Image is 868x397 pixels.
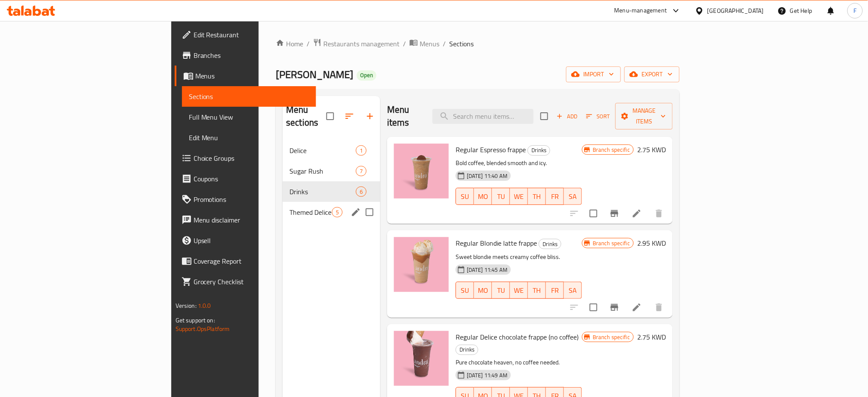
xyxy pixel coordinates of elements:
div: [GEOGRAPHIC_DATA] [707,6,764,15]
div: items [356,186,367,197]
span: Open [357,72,376,79]
span: Branch specific [589,239,633,247]
span: TU [495,190,507,203]
span: Drinks [456,345,478,355]
span: Edit Restaurant [194,30,310,40]
span: Promotions [194,194,310,205]
button: import [566,66,621,82]
nav: breadcrumb [276,38,680,49]
button: WE [510,188,528,205]
span: SU [459,190,471,203]
span: Manage items [622,105,666,127]
span: Themed Delice [289,207,332,217]
div: Drinks [539,239,561,249]
a: Menus [175,66,316,86]
button: SU [456,188,474,205]
div: items [356,145,367,156]
span: Add item [553,110,581,123]
a: Promotions [175,189,316,210]
span: Sections [449,39,474,49]
span: Sort items [581,110,615,123]
input: search [433,109,534,124]
button: WE [510,282,528,299]
nav: Menu sections [283,137,380,226]
div: Drinks6 [283,181,380,202]
a: Menus [409,38,439,49]
p: Bold coffee, blended smooth and icy. [456,158,582,168]
a: Support.OpsPlatform [176,323,230,334]
span: MO [477,284,489,297]
span: Regular Delice chocolate frappe (no coffee) [456,331,579,343]
a: Menu disclaimer [175,210,316,230]
button: Sort [584,110,612,123]
button: Add section [360,106,380,126]
a: Choice Groups [175,148,316,168]
span: FR [549,284,561,297]
div: Drinks [528,145,550,156]
img: Regular Delice chocolate frappe (no coffee) [394,331,449,386]
div: Themed Delice5edit [283,202,380,223]
span: Branches [194,50,310,60]
span: Delice [289,145,356,156]
div: Sugar Rush [289,166,356,176]
span: Version: [176,300,197,311]
a: Edit menu item [632,302,642,313]
span: Full Menu View [189,112,310,122]
button: TH [528,282,546,299]
button: Branch-specific-item [604,203,625,224]
a: Branches [175,45,316,66]
span: Select to update [585,205,603,223]
span: 1 [356,147,366,155]
span: Edit Menu [189,132,310,143]
button: TU [492,282,510,299]
li: / [443,39,446,49]
button: delete [649,203,669,224]
button: Add [553,110,581,123]
img: Regular Blondie latte frappe [394,237,449,292]
span: SU [459,284,471,297]
button: SA [564,282,582,299]
span: 7 [356,167,366,175]
a: Edit Menu [182,127,316,148]
span: Coupons [194,174,310,184]
button: MO [474,282,492,299]
span: Branch specific [589,146,633,154]
span: export [631,69,673,80]
span: Drinks [289,186,356,197]
button: FR [546,282,564,299]
span: Grocery Checklist [194,277,310,287]
div: Sugar Rush7 [283,161,380,181]
div: Drinks [456,345,478,355]
div: Delice1 [283,140,380,161]
button: export [624,66,680,82]
a: Edit menu item [632,208,642,219]
li: / [403,39,406,49]
button: FR [546,188,564,205]
button: edit [349,206,362,219]
span: Sort [586,111,610,121]
span: Regular Espresso frappe [456,143,526,156]
span: F [853,6,856,15]
span: SA [567,284,579,297]
a: Sections [182,86,316,107]
span: Branch specific [589,333,633,341]
a: Full Menu View [182,107,316,127]
a: Restaurants management [313,38,400,49]
button: Branch-specific-item [604,297,625,318]
span: 5 [332,208,342,217]
span: WE [513,284,525,297]
span: MO [477,190,489,203]
div: Menu-management [614,6,667,16]
span: [DATE] 11:40 AM [463,172,511,180]
span: Drinks [528,145,550,155]
button: Manage items [615,103,673,129]
span: WE [513,190,525,203]
button: MO [474,188,492,205]
a: Grocery Checklist [175,271,316,292]
img: Regular Espresso frappe [394,144,449,198]
span: Select to update [585,298,603,316]
button: SA [564,188,582,205]
span: Menus [195,71,310,81]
